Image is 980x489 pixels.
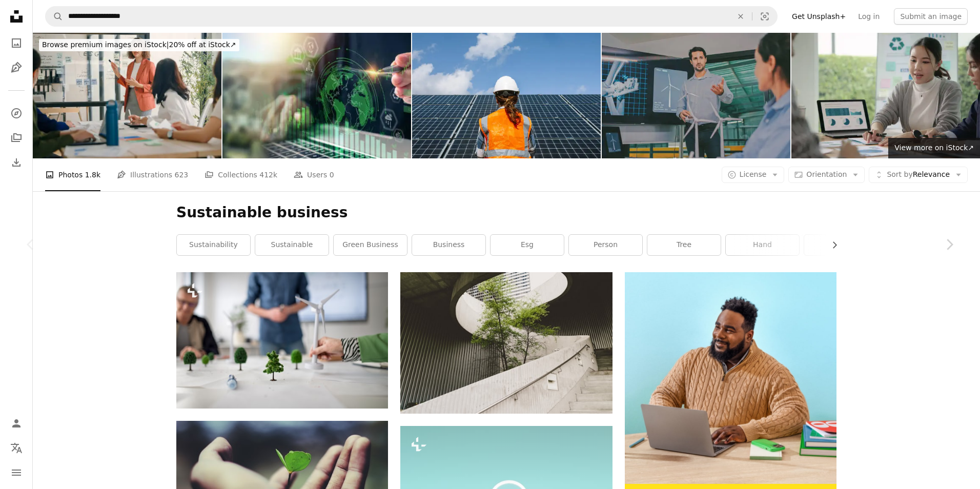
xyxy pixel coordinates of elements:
[647,235,721,255] a: tree
[729,7,752,26] button: Clear
[602,33,790,158] img: Engineer Team Meeting of Sustainable Energy Project, solar panel project, power innovation
[786,8,852,25] a: Get Unsplash+
[6,57,27,78] a: Illustrations
[175,169,189,180] span: 623
[894,8,968,25] button: Submit an image
[569,235,642,255] a: person
[412,235,485,255] a: business
[6,103,27,124] a: Explore
[42,40,169,49] span: Browse premium images on iStock |
[205,158,277,191] a: Collections 412k
[42,40,236,49] span: 20% off at iStock ↗
[726,235,799,255] a: hand
[918,195,980,294] a: Next
[400,272,612,413] img: architectural photography of concrete stair
[791,33,980,158] img: Carbon offset price report CO2 emission. Future growth Net zero waste in ESG ethical SME office p...
[176,203,836,222] h1: Sustainable business
[176,475,388,484] a: floating green leaf plant on person's hand
[259,169,277,180] span: 412k
[294,158,334,191] a: Users 0
[6,438,27,458] button: Language
[176,335,388,344] a: A group of senior students discussing altenrative energy with teacher in classroom, close-up.
[222,33,411,158] img: Businessman analyze investment sustainability ESG icons. ESG environmental protection concept, su...
[46,7,63,26] button: Search Unsplash
[177,235,250,255] a: sustainability
[6,413,27,434] a: Log in / Sign up
[6,152,27,173] a: Download History
[176,272,388,408] img: A group of senior students discussing altenrative energy with teacher in classroom, close-up.
[894,144,974,152] span: View more on iStock ↗
[740,170,767,178] span: License
[722,167,785,183] button: License
[887,170,950,180] span: Relevance
[887,170,912,178] span: Sort by
[804,235,877,255] a: website
[6,128,27,148] a: Collections
[33,33,246,57] a: Browse premium images on iStock|20% off at iStock↗
[6,33,27,53] a: Photos
[825,235,836,255] button: scroll list to the right
[788,167,865,183] button: Orientation
[6,462,27,483] button: Menu
[852,8,886,25] a: Log in
[752,7,777,26] button: Visual search
[45,6,778,27] form: Find visuals sitewide
[491,235,564,255] a: esg
[330,169,334,180] span: 0
[412,33,601,158] img: Solar Power Professional: Rear View of a Young Female Engineer at Sun Power Station
[625,272,836,483] img: file-1722962830841-dea897b5811bimage
[869,167,968,183] button: Sort byRelevance
[255,235,329,255] a: sustainable
[806,170,847,178] span: Orientation
[888,138,980,158] a: View more on iStock↗
[334,235,407,255] a: green business
[400,338,612,347] a: architectural photography of concrete stair
[33,33,221,158] img: Team Discussing ESG Strategies in a Modern Office
[117,158,188,191] a: Illustrations 623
